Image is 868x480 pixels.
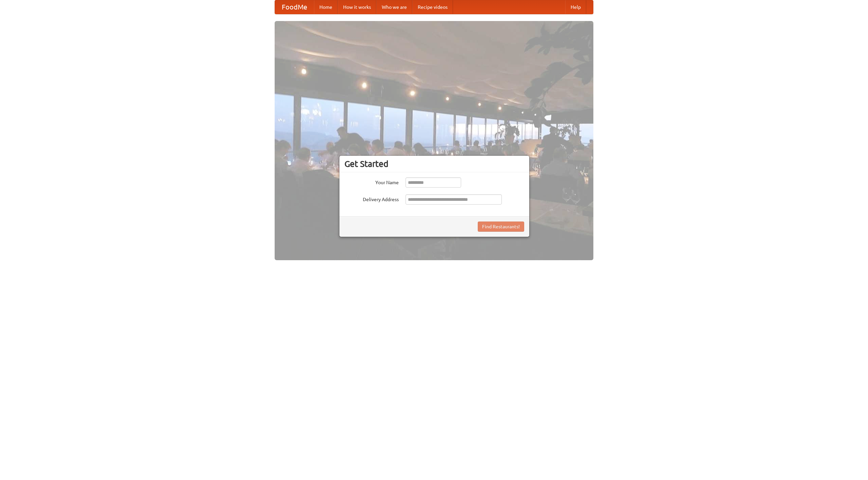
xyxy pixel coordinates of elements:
button: Find Restaurants! [478,222,524,232]
label: Your Name [344,177,399,186]
a: Home [314,0,338,14]
a: Who we are [376,0,412,14]
a: Help [565,0,586,14]
h3: Get Started [344,159,524,169]
label: Delivery Address [344,194,399,203]
a: How it works [338,0,376,14]
a: Recipe videos [412,0,453,14]
a: FoodMe [275,0,314,14]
